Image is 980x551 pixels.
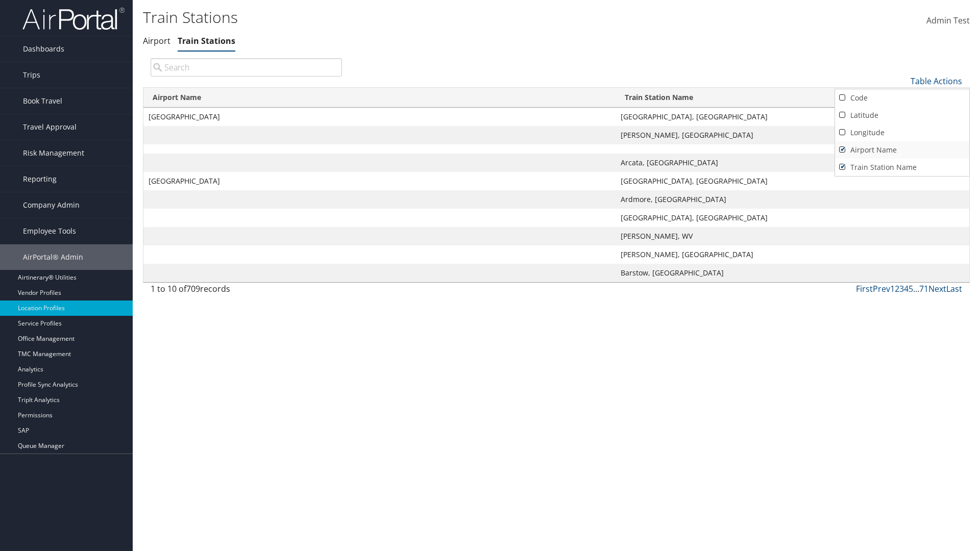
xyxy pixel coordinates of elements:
[23,244,83,270] span: AirPortal® Admin
[22,7,125,31] img: airportal-logo.png
[23,192,80,218] span: Company Admin
[23,166,57,192] span: Reporting
[23,140,84,166] span: Risk Management
[23,114,77,140] span: Travel Approval
[835,141,969,159] a: Airport Name
[23,36,64,62] span: Dashboards
[23,88,62,114] span: Book Travel
[23,218,76,244] span: Employee Tools
[835,89,969,107] a: Code
[835,159,969,176] a: Train Station Name
[835,107,969,124] a: Latitude
[23,62,40,88] span: Trips
[835,124,969,141] a: Longitude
